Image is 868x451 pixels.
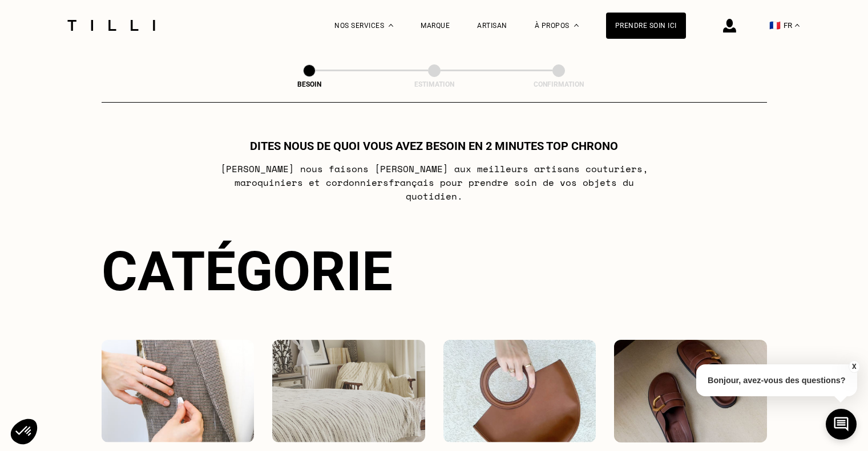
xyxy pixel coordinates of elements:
[696,364,857,396] p: Bonjour, avez-vous des questions?
[574,24,579,27] img: Menu déroulant à propos
[272,340,425,442] img: Intérieur
[389,24,393,27] img: Menu déroulant
[63,20,159,31] img: Logo du service de couturière Tilli
[723,19,736,32] img: icône connexion
[443,340,596,442] img: Accessoires
[795,24,800,27] img: menu déroulant
[377,80,491,88] div: Estimation
[502,80,616,88] div: Confirmation
[848,360,859,373] button: X
[769,20,781,31] span: 🇫🇷
[614,340,767,442] img: Chaussures
[252,80,366,88] div: Besoin
[208,162,660,203] p: [PERSON_NAME] nous faisons [PERSON_NAME] aux meilleurs artisans couturiers , maroquiniers et cord...
[477,22,507,30] a: Artisan
[102,340,255,442] img: Vêtements
[250,139,618,153] h1: Dites nous de quoi vous avez besoin en 2 minutes top chrono
[606,13,686,39] a: Prendre soin ici
[421,22,450,30] a: Marque
[102,239,767,303] div: Catégorie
